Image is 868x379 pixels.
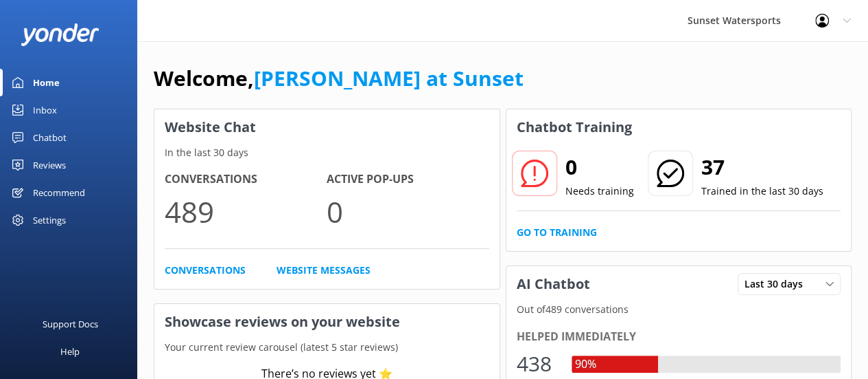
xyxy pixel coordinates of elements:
[517,225,597,240] a: Go to Training
[33,124,67,151] div: Chatbot
[33,206,66,234] div: Settings
[154,109,500,145] h3: Website Chat
[154,340,500,355] p: Your current review carousel (latest 5 star reviews)
[506,266,600,302] h3: AI Chatbot
[33,96,57,124] div: Inbox
[254,64,524,92] a: [PERSON_NAME] at Sunset
[506,109,642,145] h3: Chatbot Training
[701,184,823,199] p: Trained in the last 30 days
[33,151,66,179] div: Reviews
[165,263,246,278] a: Conversations
[517,328,841,346] div: Helped immediately
[565,151,634,184] h2: 0
[33,179,85,206] div: Recommend
[744,277,811,292] span: Last 30 days
[506,302,852,317] p: Out of 489 conversations
[165,171,327,188] h4: Conversations
[154,62,524,95] h1: Welcome,
[327,171,489,188] h4: Active Pop-ups
[165,188,327,235] p: 489
[154,145,500,160] p: In the last 30 days
[33,69,60,96] div: Home
[327,188,489,235] p: 0
[277,263,371,278] a: Website Messages
[21,23,99,46] img: yonder-white-logo.png
[572,356,600,373] div: 90%
[154,304,500,340] h3: Showcase reviews on your website
[565,184,634,199] p: Needs training
[60,338,80,365] div: Help
[43,310,98,338] div: Support Docs
[701,151,823,184] h2: 37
